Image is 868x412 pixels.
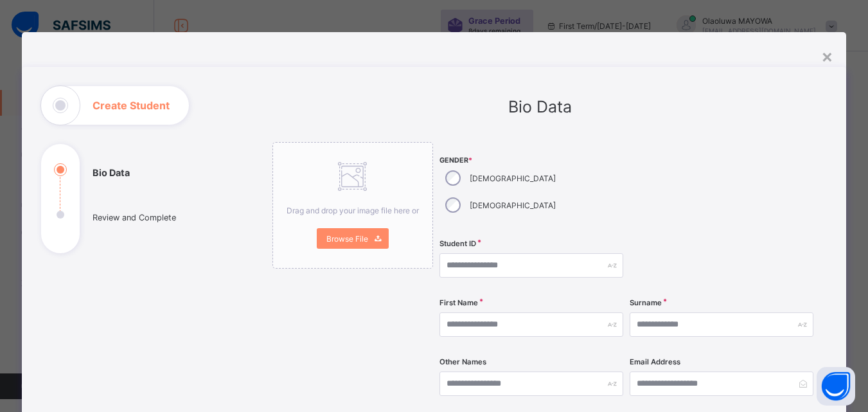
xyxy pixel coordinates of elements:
[439,156,623,165] span: Gender
[326,234,368,244] span: Browse File
[439,239,476,248] label: Student ID
[508,97,572,116] span: Bio Data
[439,357,486,366] label: Other Names
[817,367,855,406] button: Open asap
[630,298,662,307] label: Surname
[630,357,680,366] label: Email Address
[93,100,170,111] h1: Create Student
[439,298,478,307] label: First Name
[470,174,556,183] label: [DEMOGRAPHIC_DATA]
[821,45,833,67] div: ×
[272,142,433,269] div: Drag and drop your image file here orBrowse File
[470,201,556,210] label: [DEMOGRAPHIC_DATA]
[287,206,419,215] span: Drag and drop your image file here or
